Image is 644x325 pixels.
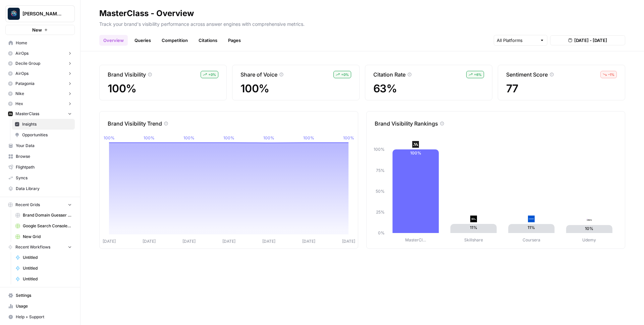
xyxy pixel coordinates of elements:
tspan: 75% [376,168,385,173]
a: Flightpath [5,162,75,173]
tspan: 25% [376,210,385,215]
span: 100% [240,83,351,95]
tspan: Udemy [582,237,596,242]
button: Hex [5,99,75,109]
span: + 6 % [474,72,482,77]
img: m45g04c7stpv9a7fm5gbetvc5vml [412,141,419,148]
span: 77 [506,83,617,95]
p: Share of Voice [240,71,277,79]
button: Recent Grids [5,200,75,210]
text: 11% [528,225,535,230]
span: Insights [22,121,72,127]
span: New Grid [23,234,72,240]
img: 1rmbdh83liigswmnvqyaq31zy2bw [528,216,535,222]
tspan: [DATE] [302,239,315,244]
a: Syncs [5,173,75,183]
a: Competition [158,35,192,46]
span: Untitled [23,265,72,271]
tspan: 100% [223,135,234,140]
img: Berna's Personal Logo [8,8,20,20]
img: m45g04c7stpv9a7fm5gbetvc5vml [8,111,13,116]
span: Untitled [23,254,72,261]
span: Google Search Console - [DOMAIN_NAME] [23,223,72,229]
span: + 0 % [208,72,216,77]
tspan: 0% [378,230,385,235]
a: Opportunities [12,130,75,140]
button: Workspace: Berna's Personal [5,5,75,22]
p: Brand Visibility Trend [108,120,162,128]
button: New [5,25,75,35]
div: MasterClass - Overview [99,8,194,19]
tspan: [DATE] [143,239,156,244]
button: Nike [5,89,75,99]
a: Queries [130,35,155,46]
tspan: 100% [343,135,354,140]
tspan: [DATE] [262,239,275,244]
span: Help + Support [16,314,72,320]
span: New [32,27,42,33]
p: Brand Visibility [108,71,146,79]
button: Recent Workflows [5,242,75,252]
span: Untitled [23,276,72,282]
span: Usage [16,303,72,309]
text: 10% [585,226,593,231]
button: MasterClass [5,109,75,119]
a: Insights [12,119,75,130]
text: 100% [410,150,421,155]
button: Patagonia [5,79,75,89]
tspan: 50% [376,189,385,194]
button: Decile Group [5,58,75,68]
tspan: 100% [144,135,155,140]
a: Settings [5,290,75,301]
span: Nike [15,91,24,97]
tspan: [DATE] [342,239,355,244]
span: Browse [16,153,72,159]
span: AirOps [15,71,29,77]
span: Decile Group [15,60,40,66]
a: Data Library [5,183,75,194]
tspan: 100% [374,147,385,152]
span: – 1 % [608,72,614,77]
a: Untitled [12,252,75,263]
span: Opportunities [22,132,72,138]
span: Your Data [16,143,72,149]
span: [DATE] - [DATE] [574,37,607,44]
tspan: Coursera [523,237,540,242]
span: Recent Grids [15,202,40,208]
a: Browse [5,151,75,162]
span: Data Library [16,186,72,192]
span: 63% [373,83,484,95]
span: Hex [15,101,23,107]
tspan: MasterCl… [405,237,426,242]
span: Recent Workflows [15,244,50,250]
button: AirOps [5,48,75,58]
span: 100% [108,83,218,95]
button: [DATE] - [DATE] [550,35,625,45]
span: AirOps [15,50,29,56]
span: Patagonia [15,81,35,87]
a: Overview [99,35,128,46]
span: Brand Domain Guesser QA [23,212,72,218]
tspan: 100% [303,135,314,140]
a: Citations [195,35,221,46]
a: Usage [5,301,75,312]
p: Track your brand's visibility performance across answer engines with comprehensive metrics. [99,19,625,28]
p: Sentiment Score [506,71,548,79]
p: Brand Visibility Rankings [375,120,438,128]
input: All Platforms [497,37,537,44]
text: 11% [470,225,477,230]
a: Untitled [12,263,75,274]
span: MasterClass [15,111,39,117]
button: Help + Support [5,312,75,322]
span: Settings [16,292,72,298]
img: p5e259nx48zby9l3smdcjr9hejtl [586,217,593,223]
tspan: Skillshare [464,237,483,242]
span: Syncs [16,175,72,181]
p: Citation Rate [373,71,406,79]
a: Untitled [12,274,75,284]
a: Brand Domain Guesser QA [12,210,75,221]
img: x0cqewr117ghr3agsku58o5jagsq [470,216,477,222]
span: [PERSON_NAME] Personal [22,10,63,17]
tspan: [DATE] [182,239,196,244]
span: Flightpath [16,164,72,170]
